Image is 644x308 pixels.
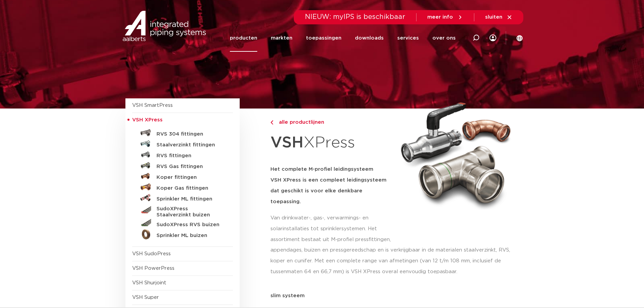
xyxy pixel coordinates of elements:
h5: Koper Gas fittingen [157,185,223,191]
img: chevron-right.svg [270,120,273,125]
a: RVS 304 fittingen [132,127,233,138]
h5: Sprinkler ML buizen [157,233,223,239]
h5: SudoXPress RVS buizen [157,222,223,228]
h5: RVS Gas fittingen [157,164,223,170]
a: Sprinkler ML fittingen [132,192,233,203]
a: SudoXPress RVS buizen [132,218,233,229]
h5: RVS 304 fittingen [157,131,223,137]
a: VSH SudoPress [132,251,171,256]
a: meer info [427,14,463,20]
a: SudoXPress Staalverzinkt buizen [132,203,233,218]
span: VSH XPress [132,117,163,122]
div: my IPS [490,24,496,52]
p: slim systeem [270,293,519,298]
a: over ons [432,24,456,52]
a: markten [271,24,292,52]
h1: XPress [270,130,393,156]
span: meer info [427,15,453,20]
a: downloads [355,24,384,52]
h5: SudoXPress Staalverzinkt buizen [157,206,223,218]
a: producten [230,24,257,52]
a: services [397,24,419,52]
span: alle productlijnen [275,120,324,125]
h5: Het complete M-profiel leidingsysteem VSH XPress is een compleet leidingsysteem dat geschikt is v... [270,164,393,207]
h5: Sprinkler ML fittingen [157,196,223,202]
strong: VSH [270,135,304,150]
a: sluiten [485,14,512,20]
h5: Staalverzinkt fittingen [157,142,223,148]
a: Koper Gas fittingen [132,182,233,192]
a: toepassingen [306,24,341,52]
a: VSH SmartPress [132,103,173,108]
a: alle productlijnen [270,118,393,126]
a: VSH Super [132,295,159,300]
a: Koper fittingen [132,171,233,182]
h5: Koper fittingen [157,174,223,181]
p: appendages, buizen en pressgereedschap en is verkrijgbaar in de materialen staalverzinkt, RVS, ko... [270,245,519,277]
h5: RVS fittingen [157,153,223,159]
a: VSH PowerPress [132,266,174,271]
span: NIEUW: myIPS is beschikbaar [305,14,405,20]
a: VSH Shurjoint [132,280,166,285]
a: Staalverzinkt fittingen [132,138,233,149]
a: Sprinkler ML buizen [132,229,233,240]
p: Van drinkwater-, gas-, verwarmings- en solarinstallaties tot sprinklersystemen. Het assortiment b... [270,213,393,245]
a: RVS fittingen [132,149,233,160]
a: RVS Gas fittingen [132,160,233,171]
span: sluiten [485,15,502,20]
nav: Menu [230,24,456,52]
